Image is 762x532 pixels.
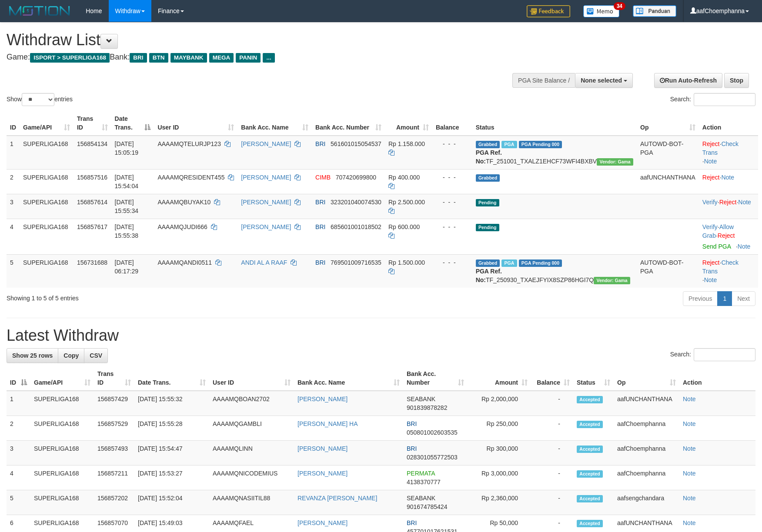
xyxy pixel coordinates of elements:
[7,391,30,416] td: 1
[77,174,107,181] span: 156857516
[297,396,348,402] a: [PERSON_NAME]
[407,420,417,427] span: BRI
[468,490,531,515] td: Rp 2,360,000
[702,259,739,275] a: Check Trans
[7,416,30,441] td: 2
[670,93,755,106] label: Search:
[12,352,53,359] span: Show 25 rows
[407,519,417,526] span: BRI
[721,174,734,181] a: Note
[724,73,749,88] a: Stop
[20,169,74,194] td: SUPERLIGA168
[115,223,139,239] span: [DATE] 15:55:38
[407,479,441,485] span: Copy 4138370777 to clipboard
[209,441,294,465] td: AAAAMQLINN
[436,198,469,206] div: - - -
[468,366,531,391] th: Amount: activate to sort column ascending
[583,5,620,17] img: Button%20Memo.svg
[77,259,107,266] span: 156731688
[7,290,311,303] div: Showing 1 to 5 of 5 entries
[94,416,134,441] td: 156857529
[575,73,633,88] button: None selected
[679,366,755,391] th: Action
[63,352,79,359] span: Copy
[237,111,312,136] th: Bank Acc. Name: activate to sort column ascending
[209,391,294,416] td: AAAAMQBOAN2702
[157,140,221,147] span: AAAAMQTELURJP123
[637,169,699,194] td: aafUNCHANTHANA
[7,194,20,219] td: 3
[577,396,603,403] span: Accepted
[149,53,168,63] span: BTN
[637,136,699,170] td: AUTOWD-BOT-PGA
[30,366,94,391] th: Game/API: activate to sort column ascending
[436,173,469,182] div: - - -
[519,141,562,148] span: PGA Pending
[388,140,425,147] span: Rp 1.158.000
[633,5,676,17] img: panduan.png
[527,5,570,17] img: Feedback.jpg
[683,470,696,477] a: Note
[209,465,294,490] td: AAAAMQNICODEMIUS
[385,111,432,136] th: Amount: activate to sort column ascending
[20,136,74,170] td: SUPERLIGA168
[115,174,139,190] span: [DATE] 15:54:04
[297,519,348,526] a: [PERSON_NAME]
[683,420,696,427] a: Note
[531,490,573,515] td: -
[407,503,447,510] span: Copy 901674785424 to clipboard
[241,259,287,266] a: ANDI AL A RAAF
[531,465,573,490] td: -
[694,93,755,106] input: Search:
[403,366,468,391] th: Bank Acc. Number: activate to sort column ascending
[683,445,696,452] a: Note
[654,73,722,88] a: Run Auto-Refresh
[614,2,625,10] span: 34
[702,140,739,156] a: Check Trans
[702,199,718,206] a: Verify
[594,277,630,284] span: Vendor URL: https://trx31.1velocity.biz
[90,352,102,359] span: CSV
[74,111,111,136] th: Trans ID: activate to sort column ascending
[436,258,469,267] div: - - -
[702,223,734,239] span: ·
[115,199,139,214] span: [DATE] 15:55:34
[20,219,74,254] td: SUPERLIGA168
[312,111,385,136] th: Bank Acc. Number: activate to sort column ascending
[130,53,147,63] span: BRI
[531,391,573,416] td: -
[77,223,107,230] span: 156857617
[694,348,755,361] input: Search:
[531,366,573,391] th: Balance: activate to sort column ascending
[7,53,499,62] h4: Game: Bank:
[468,465,531,490] td: Rp 3,000,000
[407,470,435,477] span: PERMATA
[30,416,94,441] td: SUPERLIGA168
[388,259,425,266] span: Rp 1.500.000
[704,158,717,165] a: Note
[7,254,20,288] td: 5
[154,111,237,136] th: User ID: activate to sort column ascending
[241,223,291,230] a: [PERSON_NAME]
[432,111,472,136] th: Balance
[699,254,758,288] td: · ·
[699,194,758,219] td: · ·
[436,140,469,148] div: - - -
[94,441,134,465] td: 156857493
[115,259,139,275] span: [DATE] 06:17:29
[77,199,107,206] span: 156857614
[699,169,758,194] td: ·
[170,53,207,63] span: MAYBANK
[702,223,734,239] a: Allow Grab
[637,111,699,136] th: Op: activate to sort column ascending
[241,174,291,181] a: [PERSON_NAME]
[614,366,679,391] th: Op: activate to sort column ascending
[407,445,417,452] span: BRI
[683,519,696,526] a: Note
[134,441,209,465] td: [DATE] 15:54:47
[30,391,94,416] td: SUPERLIGA168
[331,199,381,206] span: Copy 323201040074530 to clipboard
[468,441,531,465] td: Rp 300,000
[331,259,381,266] span: Copy 769501009716535 to clipboard
[614,391,679,416] td: aafUNCHANTHANA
